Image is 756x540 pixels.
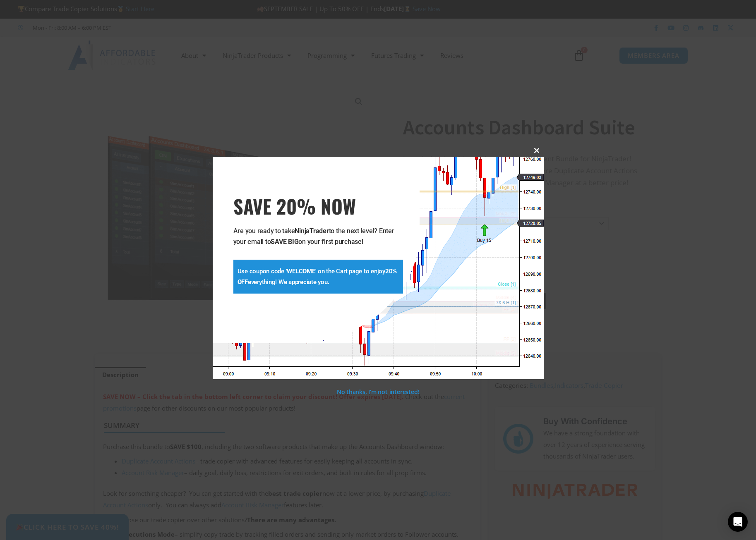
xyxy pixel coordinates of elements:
[233,226,403,247] p: Are you ready to take to the next level? Enter your email to on your first purchase!
[287,268,315,275] strong: WELCOME
[238,268,397,286] strong: 20% OFF
[728,512,748,532] div: Open Intercom Messenger
[271,238,298,246] strong: SAVE BIG
[233,194,403,217] h3: SAVE 20% NOW
[295,227,329,235] strong: NinjaTrader
[337,388,419,396] a: No thanks, I’m not interested!
[238,266,399,287] p: Use coupon code ' ' on the Cart page to enjoy everything! We appreciate you.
